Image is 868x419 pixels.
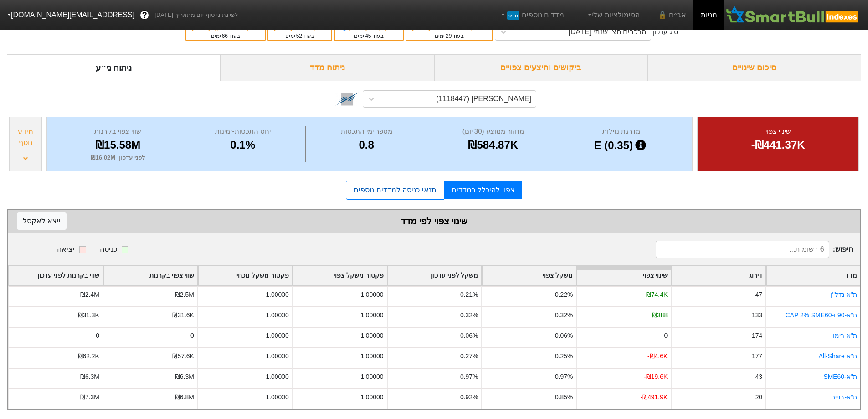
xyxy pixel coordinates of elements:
[266,352,288,361] div: 1.00000
[308,126,425,137] div: מספר ימי התכסות
[17,212,67,230] button: ייצא לאקסל
[221,54,434,81] div: ניתוח מדד
[831,393,857,401] a: ת"א-בנייה
[360,352,383,361] div: 1.00000
[7,54,221,81] div: ניתוח ני״ע
[647,54,861,81] div: סיכום שינויים
[266,393,288,402] div: 1.00000
[360,372,383,382] div: 1.00000
[755,372,762,382] div: 43
[752,331,762,341] div: 174
[555,393,573,402] div: 0.85%
[103,266,197,285] div: Toggle SortBy
[555,290,573,300] div: 0.22%
[182,126,303,137] div: יחס התכסות-זמינות
[766,266,860,285] div: Toggle SortBy
[436,93,531,104] div: [PERSON_NAME] (1118447)
[569,26,647,37] div: הרכבים חצי שנתי [DATE]
[460,290,478,300] div: 0.21%
[96,331,99,341] div: 0
[12,126,39,148] div: מידע נוסף
[823,373,857,380] a: ת''א-SME60
[9,266,103,285] div: Toggle SortBy
[198,266,292,285] div: Toggle SortBy
[819,352,857,360] a: ת''א All-Share
[100,244,117,255] div: כניסה
[365,33,371,39] span: 45
[80,372,99,382] div: ₪6.3M
[555,310,573,320] div: 0.32%
[360,393,383,402] div: 1.00000
[561,126,681,137] div: מדרגת נזילות
[444,181,522,199] a: צפוי להיכלל במדדים
[652,310,668,320] div: ₪388
[460,393,478,402] div: 0.92%
[582,6,643,24] a: הסימולציות שלי
[58,153,177,162] div: לפני עדכון : ₪16.02M
[346,181,444,200] a: תנאי כניסה למדדים נוספים
[57,244,75,255] div: יציאה
[831,291,857,298] a: ת''א נדל''ן
[641,393,668,402] div: -₪491.9K
[175,393,194,402] div: ₪6.8M
[555,352,573,361] div: 0.25%
[831,332,857,339] a: ת''א-רימון
[577,266,671,285] div: Toggle SortBy
[430,126,556,137] div: מחזור ממוצע (30 יום)
[460,310,478,320] div: 0.32%
[446,33,452,39] span: 29
[482,266,576,285] div: Toggle SortBy
[222,33,228,39] span: 66
[182,137,303,153] div: 0.1%
[80,393,99,402] div: ₪7.3M
[507,11,519,20] span: חדש
[172,352,194,361] div: ₪57.6K
[266,310,288,320] div: 1.00000
[339,32,398,40] div: בעוד ימים
[78,310,99,320] div: ₪31.3K
[646,290,668,300] div: ₪74.4K
[561,137,681,154] div: E (0.35)
[335,87,359,111] img: tase link
[644,372,668,382] div: -₪19.6K
[191,32,260,40] div: בעוד ימים
[555,331,573,341] div: 0.06%
[360,290,383,300] div: 1.00000
[266,290,288,300] div: 1.00000
[709,126,847,137] div: שינוי צפוי
[434,54,648,81] div: ביקושים והיצעים צפויים
[308,137,425,153] div: 0.8
[664,331,668,341] div: 0
[80,290,99,300] div: ₪2.4M
[653,27,678,37] div: סוג עדכון
[360,310,383,320] div: 1.00000
[411,32,488,40] div: בעוד ימים
[58,137,177,153] div: ₪15.58M
[555,372,573,382] div: 0.97%
[388,266,482,285] div: Toggle SortBy
[58,126,177,137] div: שווי צפוי בקרנות
[266,331,288,341] div: 1.00000
[360,331,383,341] div: 1.00000
[656,241,853,258] span: חיפוש :
[752,310,762,320] div: 133
[755,290,762,300] div: 47
[786,311,857,319] a: ת"א-90 ו-CAP 2% SME60
[175,372,194,382] div: ₪6.3M
[460,331,478,341] div: 0.06%
[175,290,194,300] div: ₪2.5M
[78,352,99,361] div: ₪62.2K
[672,266,765,285] div: Toggle SortBy
[273,32,327,40] div: בעוד ימים
[656,241,829,258] input: 6 רשומות...
[154,10,238,20] span: לפי נתוני סוף יום מתאריך [DATE]
[647,352,668,361] div: -₪4.6K
[495,6,568,24] a: מדדים נוספיםחדש
[752,352,762,361] div: 177
[755,393,762,402] div: 20
[724,6,861,24] img: SmartBull
[460,372,478,382] div: 0.97%
[296,33,302,39] span: 52
[266,372,288,382] div: 1.00000
[709,137,847,153] div: -₪441.37K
